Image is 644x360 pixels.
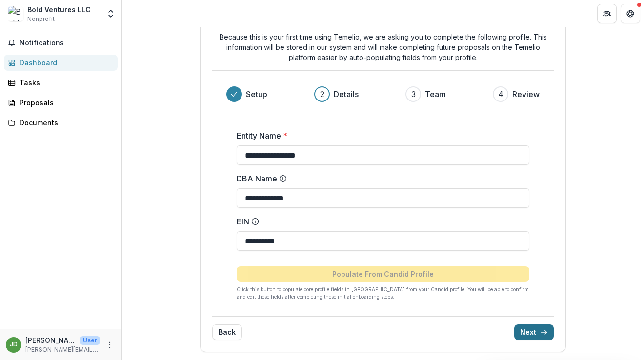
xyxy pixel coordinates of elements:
div: Jessyca Dudley [10,341,18,348]
a: Proposals [4,95,118,111]
div: Bold Ventures LLC [27,4,91,15]
label: EIN [237,216,523,227]
button: Next [514,324,554,340]
div: Documents [20,118,110,128]
a: Tasks [4,75,118,91]
button: Notifications [4,35,118,51]
div: Dashboard [20,58,110,68]
span: Nonprofit [27,15,55,23]
div: Progress [226,86,540,102]
button: Partners [597,4,617,23]
button: Get Help [621,4,640,23]
a: Documents [4,115,118,131]
div: 3 [411,88,416,100]
button: More [104,339,116,351]
button: Open entity switcher [104,4,118,23]
div: Proposals [20,98,110,108]
button: Populate From Candid Profile [237,266,529,282]
h3: Team [425,88,446,100]
p: Click this button to populate core profile fields in [GEOGRAPHIC_DATA] from your Candid profile. ... [237,286,529,300]
span: Notifications [20,39,114,47]
p: User [80,336,100,345]
p: [PERSON_NAME][EMAIL_ADDRESS][DOMAIN_NAME] [25,345,100,354]
div: Tasks [20,78,110,88]
div: 2 [320,88,324,100]
label: Entity Name [237,130,523,141]
h3: Details [334,88,359,100]
a: Dashboard [4,55,118,71]
label: DBA Name [237,173,523,184]
p: Because this is your first time using Temelio, we are asking you to complete the following profil... [212,32,554,62]
img: Bold Ventures LLC [8,6,23,21]
h3: Review [512,88,540,100]
div: 4 [498,88,503,100]
h3: Setup [246,88,267,100]
button: Back [212,324,242,340]
p: [PERSON_NAME] [25,335,76,345]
